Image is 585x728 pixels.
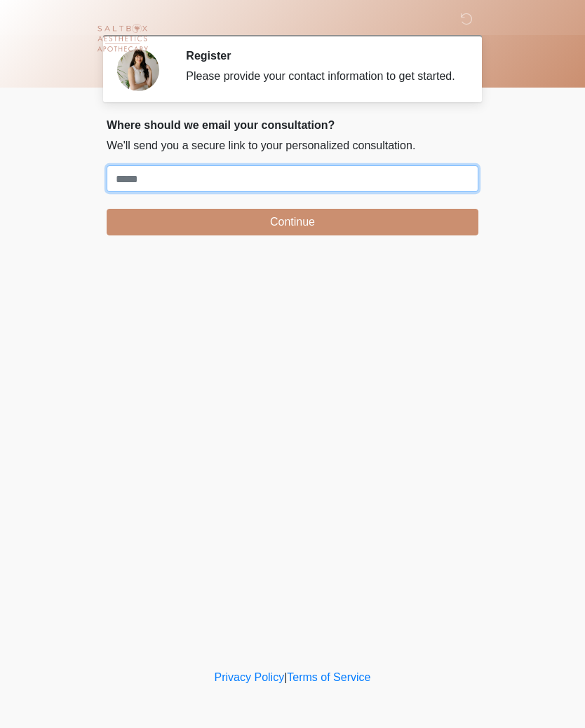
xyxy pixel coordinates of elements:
img: Saltbox Aesthetics Logo [93,11,152,70]
button: Continue [107,209,478,235]
a: Terms of Service [287,671,370,683]
a: | [284,671,287,683]
a: Privacy Policy [215,671,285,683]
p: We'll send you a secure link to your personalized consultation. [107,137,478,154]
h2: Where should we email your consultation? [107,118,478,132]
